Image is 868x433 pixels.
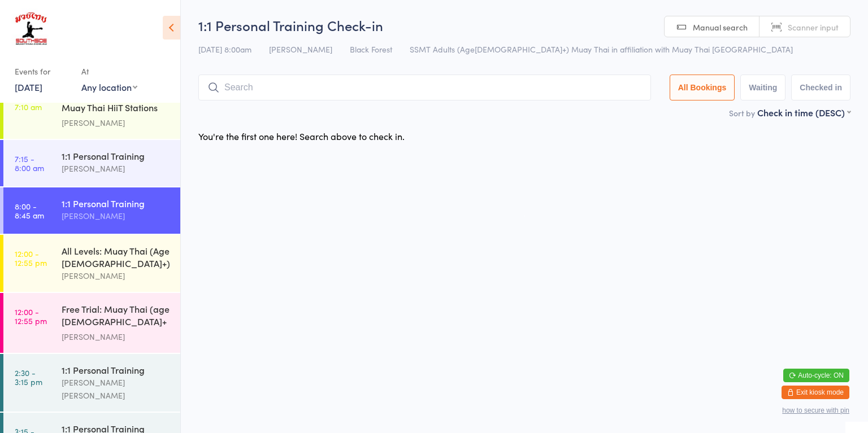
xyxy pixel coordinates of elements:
[757,106,850,119] div: Check in time (DESC)
[15,93,42,111] time: 6:15 - 7:10 am
[62,303,171,330] div: Free Trial: Muay Thai (age [DEMOGRAPHIC_DATA]+ years)
[62,244,171,269] div: All Levels: Muay Thai (Age [DEMOGRAPHIC_DATA]+)
[782,386,849,399] button: Exit kiosk mode
[62,269,171,282] div: [PERSON_NAME]
[3,354,180,412] a: 2:30 -3:15 pm1:1 Personal Training[PERSON_NAME] [PERSON_NAME]
[3,293,180,353] a: 12:00 -12:55 pmFree Trial: Muay Thai (age [DEMOGRAPHIC_DATA]+ years)[PERSON_NAME]
[62,89,171,116] div: Free Trial: Rush Hour: Muay Thai HiiT Stations (ag...
[670,75,735,100] button: All Bookings
[3,79,180,139] a: 6:15 -7:10 amFree Trial: Rush Hour: Muay Thai HiiT Stations (ag...[PERSON_NAME]
[729,107,755,119] label: Sort by
[15,249,47,267] time: 12:00 - 12:55 pm
[62,330,171,343] div: [PERSON_NAME]
[3,235,180,292] a: 12:00 -12:55 pmAll Levels: Muay Thai (Age [DEMOGRAPHIC_DATA]+)[PERSON_NAME]
[3,187,180,234] a: 8:00 -8:45 am1:1 Personal Training[PERSON_NAME]
[740,75,785,100] button: Waiting
[198,43,251,55] span: [DATE] 8:00am
[350,43,392,55] span: Black Forest
[15,81,42,93] a: [DATE]
[3,140,180,186] a: 7:15 -8:00 am1:1 Personal Training[PERSON_NAME]
[62,150,171,162] div: 1:1 Personal Training
[791,75,850,100] button: Checked in
[15,202,44,220] time: 8:00 - 8:45 am
[62,364,171,376] div: 1:1 Personal Training
[782,406,849,414] button: how to secure with pin
[15,307,47,325] time: 12:00 - 12:55 pm
[15,154,44,172] time: 7:15 - 8:00 am
[62,376,171,402] div: [PERSON_NAME] [PERSON_NAME]
[15,368,42,386] time: 2:30 - 3:15 pm
[81,81,137,93] div: Any location
[269,43,332,55] span: [PERSON_NAME]
[81,62,137,81] div: At
[198,16,850,34] h2: 1:1 Personal Training Check-in
[198,130,405,142] div: You're the first one here! Search above to check in.
[410,43,793,55] span: SSMT Adults (Age[DEMOGRAPHIC_DATA]+) Muay Thai in affiliation with Muay Thai [GEOGRAPHIC_DATA]
[62,162,171,175] div: [PERSON_NAME]
[693,21,748,33] span: Manual search
[62,209,171,222] div: [PERSON_NAME]
[198,75,651,100] input: Search
[788,21,839,33] span: Scanner input
[15,62,70,81] div: Events for
[62,197,171,209] div: 1:1 Personal Training
[62,116,171,129] div: [PERSON_NAME]
[11,8,50,51] img: Southside Muay Thai & Fitness
[783,369,849,382] button: Auto-cycle: ON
